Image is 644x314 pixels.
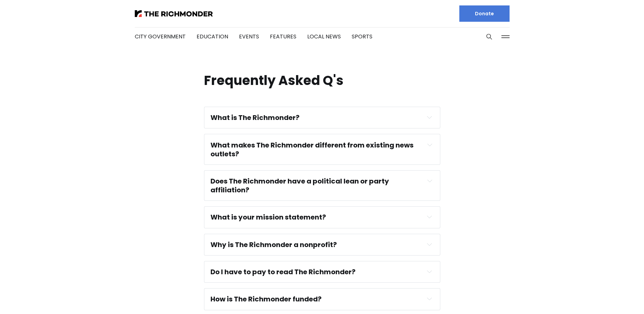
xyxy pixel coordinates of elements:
a: Sports [352,33,372,40]
button: Expand toggle to read content [425,213,434,221]
button: Expand toggle to read content [425,295,434,303]
strong: What is The Richmonder? [210,113,299,122]
strong: Does The Richmonder have a political lean or party affiliation? [210,176,390,195]
a: City Government [135,33,186,40]
strong: What is your mission statement? [210,212,326,222]
button: Expand toggle to read content [426,141,434,149]
a: Features [270,33,296,40]
a: Donate [459,5,510,22]
button: Expand toggle to read content [426,177,434,185]
button: Expand toggle to read content [425,267,434,276]
a: Education [197,33,228,40]
a: Events [239,33,259,40]
button: Expand toggle to read content [425,113,434,121]
a: Local News [307,33,341,40]
button: Search this site [484,32,494,42]
h1: Frequently Asked Q's [204,73,344,88]
button: Expand toggle to read content [425,240,434,248]
strong: Do I have to pay to read The Richmonder? [210,267,355,277]
strong: How is The Richmonder funded? [210,294,321,304]
img: The Richmonder [135,10,213,17]
strong: Why is The Richmonder a nonprofit? [210,240,337,249]
strong: What makes The Richmonder different from existing news outlets? [210,140,415,159]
